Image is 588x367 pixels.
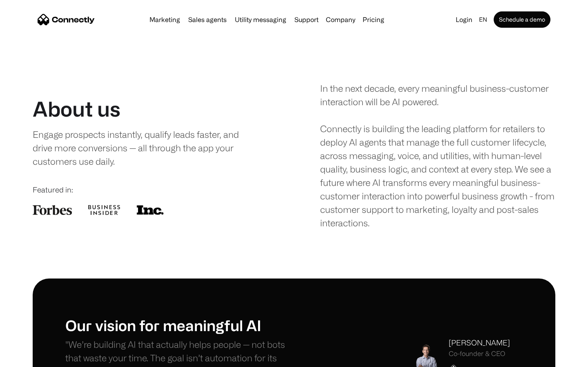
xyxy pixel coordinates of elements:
h1: About us [33,97,120,121]
div: Engage prospects instantly, qualify leads faster, and drive more conversions — all through the ap... [33,128,256,168]
a: Schedule a demo [494,11,550,28]
div: Company [326,14,355,25]
a: Utility messaging [232,16,290,23]
div: en [479,14,487,25]
div: [PERSON_NAME] [449,337,510,348]
ul: Language list [16,353,49,364]
a: Support [291,16,322,23]
div: In the next decade, every meaningful business-customer interaction will be AI powered. Connectly ... [320,82,555,230]
a: Sales agents [185,16,230,23]
aside: Language selected: English [8,352,49,364]
div: Featured in: [33,184,268,195]
h1: Our vision for meaningful AI [65,316,294,334]
a: Marketing [146,16,183,23]
div: Co-founder & CEO [449,350,510,358]
a: Login [452,14,476,25]
a: Pricing [359,16,388,23]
